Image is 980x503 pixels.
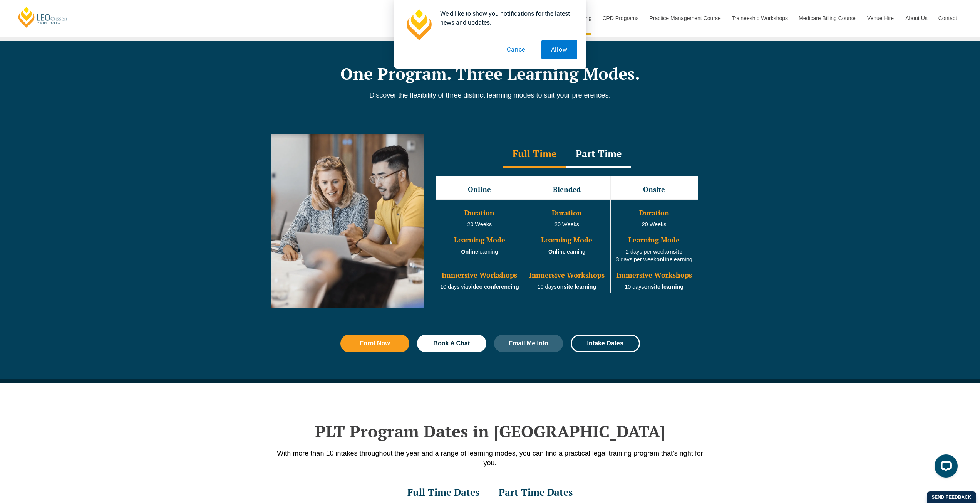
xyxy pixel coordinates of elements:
img: notification icon [403,9,434,40]
strong: onsite [666,249,682,255]
strong: online [656,256,672,262]
td: 20 Weeks 2 days per week 3 days per week learning 10 days [610,199,698,293]
h3: Learning Mode [437,236,523,244]
h3: Duration [524,209,610,217]
a: Book A Chat [417,335,486,352]
h3: Duration [611,209,697,217]
strong: onsite learning [644,284,683,290]
td: learning 10 days via [436,199,523,293]
button: Cancel [497,40,537,59]
strong: Online [461,249,478,255]
strong: Online [548,249,566,255]
iframe: LiveChat chat widget [928,451,961,484]
span: Enrol Now [360,340,390,347]
button: Allow [541,40,577,59]
h3: Online [437,186,523,193]
h3: Learning Mode [611,236,697,244]
h3: Immersive Workshops [524,271,610,279]
div: Full Time [503,141,566,168]
p: With more than 10 intakes throughout the year and a range of learning modes, you can find a pract... [271,449,710,468]
span: Book A Chat [433,340,470,347]
h3: Immersive Workshops [611,271,697,279]
span: Duration [464,208,494,217]
h2: PLT Program Dates in [GEOGRAPHIC_DATA] [271,422,710,441]
h3: Onsite [611,186,697,193]
a: Enrol Now [340,335,410,352]
strong: video conferencing [468,284,519,290]
h3: Blended [524,186,610,193]
td: 20 Weeks learning 10 days [523,199,611,293]
h3: Learning Mode [524,236,610,244]
span: Email Me Info [509,340,548,347]
strong: onsite learning [557,284,596,290]
h3: Immersive Workshops [437,271,523,279]
h2: One Program. Three Learning Modes. [271,64,710,83]
div: We'd like to show you notifications for the latest news and updates. [434,9,577,27]
a: Email Me Info [494,335,563,352]
a: Intake Dates [571,335,640,352]
div: Part Time [566,141,631,168]
span: Intake Dates [587,340,623,347]
p: Discover the flexibility of three distinct learning modes to suit your preferences. [271,91,710,99]
span: 20 Weeks [467,221,492,227]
